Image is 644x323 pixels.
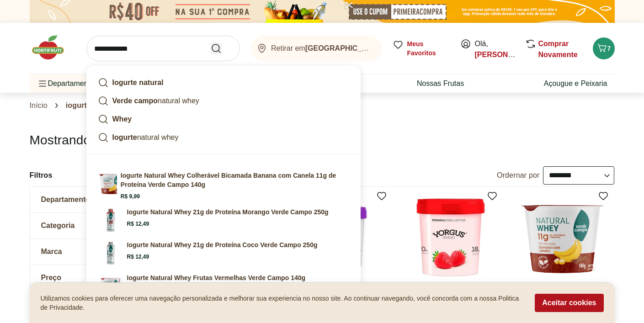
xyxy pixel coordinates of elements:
a: [PERSON_NAME] [475,51,536,58]
a: Nossas Frutas [417,78,464,89]
span: R$ 9,99 [121,193,140,200]
a: Verde camponatural whey [94,92,353,110]
p: Iogurte Natural Whey Frutas Vermelhas Verde Campo 140g [127,273,306,282]
button: Menu [37,73,48,95]
span: Preço [41,273,61,282]
a: Iogurtenatural whey [94,128,353,147]
input: search [86,36,240,61]
img: Principal [98,273,123,299]
img: Hortifruti [30,34,75,61]
h2: Filtros [30,166,168,185]
span: 7 [607,45,611,52]
a: Iogurte natural [94,74,353,92]
a: Início [30,101,48,110]
strong: Verde campo [112,97,158,105]
a: Comprar Novamente [538,40,578,58]
span: Meus Favoritos [407,39,449,58]
span: Olá, [475,38,516,60]
button: Preço [30,265,167,291]
a: Iogurte Natural Whey Colherável Bicamada Banana com Canela 11g de Proteína Verde Campo 140gR$ 9,99 [94,167,353,204]
p: natural whey [112,132,179,143]
a: Whey [94,110,353,128]
button: Categoria [30,213,167,238]
span: R$ 12,49 [127,253,149,260]
h1: Mostrando resultados para: [30,133,615,148]
img: Iogurte Natural Whey Colherável Bicamada Banana com Canela 11g de Proteína Verde Campo 140g [518,194,605,281]
span: iogurte [66,101,91,110]
strong: Iogurte natural [112,79,164,86]
button: Carrinho [593,37,615,59]
img: Iogurte Natural Whey 21g de Proteína Morango Verde Campo 250g [98,207,123,233]
a: Meus Favoritos [393,39,449,58]
span: Departamentos [37,73,98,95]
span: Marca [41,247,62,256]
span: R$ 12,49 [127,220,149,228]
strong: Whey [112,115,132,123]
img: Iogurte Natural Whey 21g de Proteína Coco Verde Campo 250g [98,240,123,266]
button: Marca [30,239,167,265]
img: Iogurte Desnatado Zero Lactose Morango Yorgus 500g [407,194,494,281]
strong: Iogurte [112,133,137,141]
button: Retirar em[GEOGRAPHIC_DATA]/[GEOGRAPHIC_DATA] [251,36,382,61]
button: Submit Search [211,43,233,54]
span: Retirar em [271,44,372,53]
p: Iogurte Natural Whey 21g de Proteína Morango Verde Campo 250g [127,207,329,217]
button: Aceitar cookies [535,294,603,312]
button: Departamento [30,187,167,212]
p: Iogurte Natural Whey Colherável Bicamada Banana com Canela 11g de Proteína Verde Campo 140g [121,171,349,189]
a: Iogurte Natural Whey 21g de Proteína Coco Verde Campo 250gIogurte Natural Whey 21g de Proteína Co... [94,237,353,270]
p: Iogurte Natural Whey 21g de Proteína Coco Verde Campo 250g [127,240,318,249]
a: Iogurte Natural Whey 21g de Proteína Morango Verde Campo 250gIogurte Natural Whey 21g de Proteína... [94,204,353,237]
p: natural whey [112,95,199,106]
label: Ordernar por [497,170,540,180]
span: Departamento [41,195,90,204]
p: Utilizamos cookies para oferecer uma navegação personalizada e melhorar sua experiencia no nosso ... [41,294,524,312]
a: PrincipalIogurte Natural Whey Frutas Vermelhas Verde Campo 140gR$ 9,99 [94,270,353,302]
a: Açougue e Peixaria [544,78,607,89]
span: Categoria [41,221,75,230]
b: [GEOGRAPHIC_DATA]/[GEOGRAPHIC_DATA] [305,44,463,52]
